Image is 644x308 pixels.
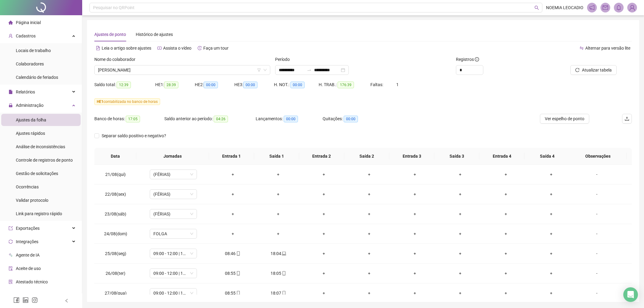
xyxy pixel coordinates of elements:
[106,271,125,276] span: 26/08(ter)
[105,212,126,216] span: 23/08(sáb)
[261,270,296,277] div: 18:05
[589,5,595,10] span: notification
[16,226,40,231] span: Exportações
[488,191,523,198] div: +
[434,148,479,165] th: Saída 3
[16,253,40,257] span: Agente de IA
[351,250,387,257] div: +
[153,249,193,258] span: 09:00 - 12:00 | 14:00 - 19:00
[153,229,193,238] span: FOLGA
[625,116,629,121] span: upload
[623,287,638,302] div: Open Intercom Messenger
[442,171,478,178] div: +
[306,250,341,257] div: +
[323,115,383,122] div: Quitações:
[616,5,621,10] span: bell
[281,251,286,256] span: laptop
[16,239,38,244] span: Integrações
[307,68,312,72] span: swap-right
[261,211,296,217] div: +
[370,82,384,87] span: Faltas:
[582,67,612,73] span: Atualizar tabela
[281,291,286,295] span: mobile
[488,250,523,257] div: +
[575,68,579,72] span: reload
[136,32,173,37] span: Histórico de ajustes
[299,148,344,165] th: Entrada 2
[397,270,432,277] div: +
[16,158,73,163] span: Controle de registros de ponto
[524,148,569,165] th: Saída 4
[585,46,630,51] span: Alternar para versão lite
[155,81,195,88] div: HE 1:
[16,117,46,122] span: Ajustes da folha
[479,148,524,165] th: Entrada 4
[579,211,615,217] div: -
[351,211,387,217] div: +
[96,46,100,50] span: file-text
[290,82,305,88] span: 00:00
[104,231,127,236] span: 24/08(dom)
[94,115,164,122] div: Banco de horas:
[569,148,627,165] th: Observações
[16,279,48,284] span: Atestado técnico
[533,191,569,198] div: +
[234,81,274,88] div: HE 3:
[117,82,131,88] span: 12:39
[396,82,399,87] span: 1
[256,115,323,122] div: Lançamentos:
[102,46,151,51] span: Leia o artigo sobre ajustes
[16,20,41,25] span: Página inicial
[442,270,478,277] div: +
[94,56,139,63] label: Nome do colaborador
[16,89,35,94] span: Relatórios
[163,46,191,51] span: Assista o vídeo
[215,250,250,257] div: 08:46
[274,81,319,88] div: H. NOT.:
[209,148,254,165] th: Entrada 1
[9,293,13,297] span: qrcode
[215,191,250,198] div: +
[351,230,387,237] div: +
[236,251,240,256] span: mobile
[32,297,38,303] span: instagram
[579,250,615,257] div: -
[9,280,13,284] span: solution
[23,297,29,303] span: linkedin
[9,34,13,38] span: user-add
[546,4,583,11] span: NOEMIA LEOCADIO
[488,211,523,217] div: +
[94,81,155,88] div: Saldo total:
[9,240,13,244] span: sync
[488,230,523,237] div: +
[16,75,58,80] span: Calendário de feriados
[254,148,299,165] th: Saída 1
[261,290,296,296] div: 18:07
[16,103,44,108] span: Administração
[153,209,193,219] span: (FÉRIAS)
[215,211,250,217] div: +
[195,81,234,88] div: HE 2:
[307,68,312,72] span: to
[153,269,193,278] span: 09:00 - 12:00 | 14:00 - 19:00
[97,100,103,104] span: HE 1
[397,211,432,217] div: +
[16,266,41,271] span: Aceite de uso
[488,270,523,277] div: +
[442,191,478,198] div: +
[351,270,387,277] div: +
[488,171,523,178] div: +
[306,211,341,217] div: +
[164,115,256,122] div: Saldo anterior ao período:
[579,270,615,277] div: -
[351,290,387,296] div: +
[579,290,615,296] div: -
[164,82,178,88] span: 28:39
[533,290,569,296] div: +
[533,171,569,178] div: +
[105,172,126,177] span: 21/08(qui)
[261,171,296,178] div: +
[16,131,45,136] span: Ajustes rápidos
[533,270,569,277] div: +
[98,65,267,75] span: DOUGLAS ALVES FERNANDES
